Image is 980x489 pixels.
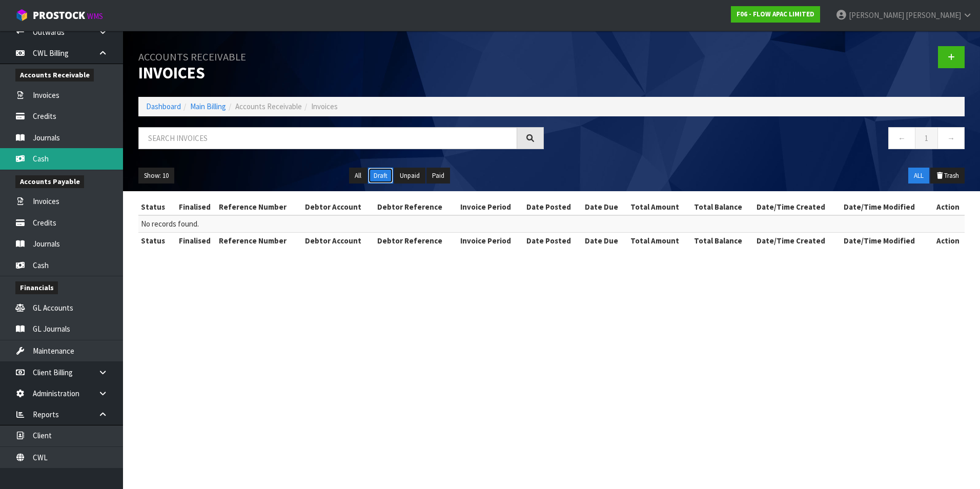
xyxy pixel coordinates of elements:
th: Finalised [173,199,216,215]
td: No records found. [138,215,965,232]
th: Date/Time Modified [841,199,931,215]
input: Search invoices [138,127,517,149]
button: Draft [368,168,393,184]
th: Debtor Reference [375,199,458,215]
a: Dashboard [146,101,181,111]
button: Trash [930,168,965,184]
th: Date/Time Created [754,232,841,249]
small: WMS [87,11,103,21]
span: [PERSON_NAME] [906,10,961,20]
img: cube-alt.png [15,9,28,22]
th: Date/Time Modified [841,232,931,249]
th: Total Amount [628,232,691,249]
th: Invoice Period [458,232,524,249]
h1: Invoices [138,46,544,81]
th: Date Due [582,232,628,249]
a: → [937,127,965,149]
th: Debtor Reference [375,232,458,249]
th: Action [931,199,965,215]
th: Reference Number [216,199,302,215]
th: Date Posted [524,199,582,215]
button: Unpaid [394,168,425,184]
th: Reference Number [216,232,302,249]
span: Accounts Payable [15,175,84,188]
th: Date/Time Created [754,199,841,215]
th: Status [138,232,173,249]
a: Main Billing [190,101,226,111]
span: ProStock [33,9,85,22]
a: ← [888,127,915,149]
button: All [349,168,367,184]
strong: F06 - FLOW APAC LIMITED [737,10,814,18]
th: Total Amount [628,199,691,215]
button: Paid [426,168,450,184]
span: Accounts Receivable [15,69,94,81]
th: Total Balance [691,199,754,215]
th: Invoice Period [458,199,524,215]
button: Show: 10 [138,168,174,184]
span: Financials [15,281,58,294]
th: Date Posted [524,232,582,249]
nav: Page navigation [559,127,965,152]
span: Invoices [311,101,338,111]
th: Finalised [173,232,216,249]
span: [PERSON_NAME] [849,10,904,20]
small: Accounts Receivable [138,50,246,64]
th: Total Balance [691,232,754,249]
th: Debtor Account [302,199,375,215]
th: Action [931,232,965,249]
span: Accounts Receivable [235,101,302,111]
th: Debtor Account [302,232,375,249]
a: 1 [915,127,938,149]
button: ALL [908,168,929,184]
th: Date Due [582,199,628,215]
th: Status [138,199,173,215]
a: F06 - FLOW APAC LIMITED [731,6,820,23]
